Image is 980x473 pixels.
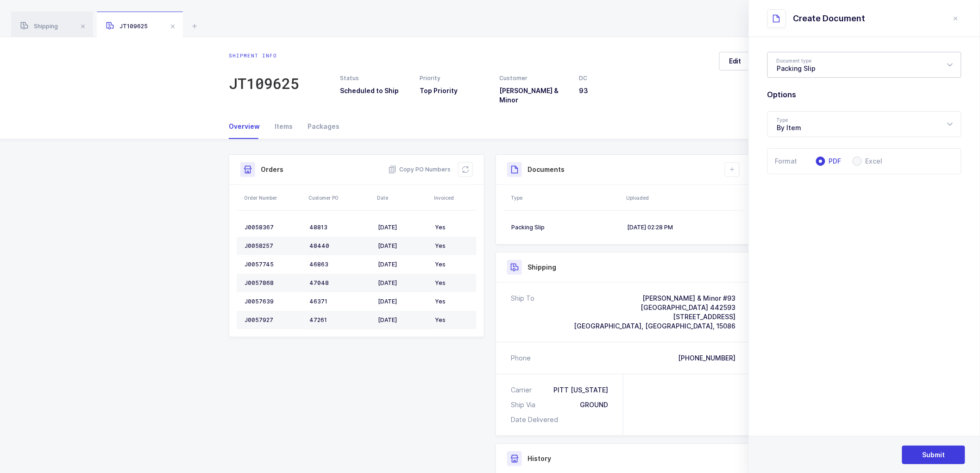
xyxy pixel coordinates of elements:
span: PDF [825,158,842,164]
div: Priority [420,74,488,82]
h3: Shipping [528,263,556,272]
h3: Orders [261,165,283,174]
div: DC [579,74,648,82]
div: [PERSON_NAME] & Minor #93 [574,294,735,303]
span: Shipping [20,23,58,30]
div: Carrier [511,385,535,395]
div: J0057639 [245,298,302,305]
div: [DATE] [378,279,427,287]
div: [DATE] [378,316,427,324]
span: [GEOGRAPHIC_DATA], [GEOGRAPHIC_DATA], 15086 [574,322,735,330]
span: Yes [435,242,446,249]
span: Yes [435,316,446,323]
div: 46863 [309,261,371,268]
div: Overview [229,114,267,139]
span: Yes [435,298,446,305]
button: Edit [719,52,751,70]
span: Excel [862,158,883,164]
div: Date Delivered [511,415,562,424]
div: 47048 [309,279,371,287]
div: [PHONE_NUMBER] [678,353,735,363]
div: PITT [US_STATE] [553,385,608,395]
div: Ship To [511,294,534,331]
div: 47261 [309,316,371,324]
span: Edit [729,57,741,66]
span: Yes [435,261,446,268]
div: J0058367 [245,224,302,231]
div: J0057868 [245,279,302,287]
span: Yes [435,224,446,231]
div: [GEOGRAPHIC_DATA] 442593 [574,303,735,312]
div: J0057927 [245,316,302,324]
div: Create Document [793,13,866,24]
div: Order Number [244,194,303,202]
h3: Scheduled to Ship [340,86,408,95]
h3: 93 [579,86,648,95]
div: Phone [511,353,531,363]
div: 46371 [309,298,371,305]
span: Submit [923,450,945,460]
span: Yes [435,279,446,286]
div: J0057745 [245,261,302,268]
div: [DATE] 02:28 PM [627,224,735,231]
div: Status [340,74,408,82]
div: Customer [500,74,568,82]
button: Submit [902,446,965,464]
div: Packages [300,114,339,139]
div: [STREET_ADDRESS] [574,312,735,322]
h3: [PERSON_NAME] & Minor [500,86,568,105]
div: Invoiced [434,194,474,202]
div: Date [377,194,428,202]
div: Ship Via [511,400,539,410]
div: 48440 [309,242,371,250]
div: GROUND [580,400,608,410]
span: JT109625 [106,23,148,30]
button: close drawer [950,13,961,24]
div: [DATE] [378,224,427,231]
div: Items [267,114,300,139]
div: Shipment info [229,52,299,59]
div: [DATE] [378,242,427,250]
div: 48813 [309,224,371,231]
div: Type [511,194,621,202]
div: Packing Slip [511,224,620,231]
button: Copy PO Numbers [388,165,451,174]
h2: Options [767,89,961,100]
div: Customer PO [308,194,371,202]
div: [DATE] [378,298,427,305]
h3: History [528,454,551,463]
h3: Top Priority [420,86,488,95]
div: Uploaded [626,194,741,202]
div: J0058257 [245,242,302,250]
div: [DATE] [378,261,427,268]
h3: Documents [528,165,565,174]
